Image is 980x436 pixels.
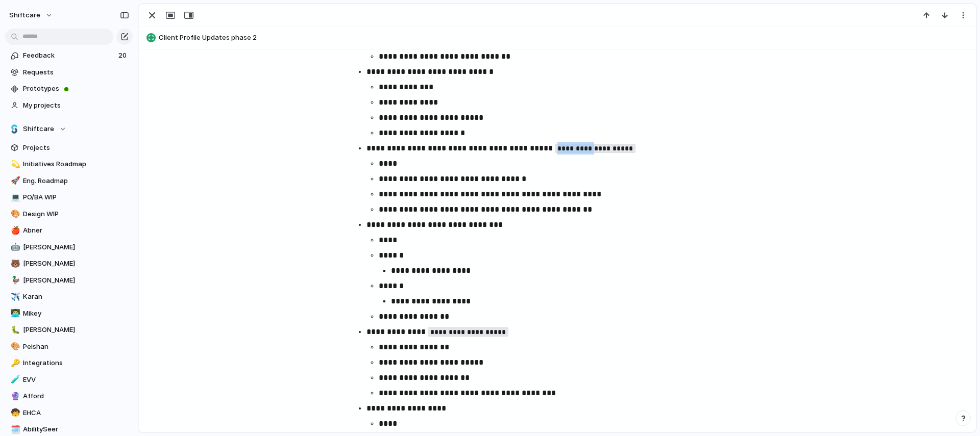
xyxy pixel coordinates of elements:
[11,241,18,253] div: 🤖
[23,292,129,302] span: Karan
[9,275,19,286] button: 🦆
[9,192,19,202] button: 💻
[5,157,133,172] a: 💫Initiatives Roadmap
[23,67,129,78] span: Requests
[23,225,129,236] span: Abner
[9,375,19,385] button: 🧪
[23,342,129,352] span: Peishan
[23,84,129,94] span: Prototypes
[5,65,133,80] a: Requests
[23,143,129,153] span: Projects
[9,358,19,368] button: 🔑
[23,309,129,319] span: Mikey
[11,291,18,303] div: ✈️
[23,325,129,335] span: [PERSON_NAME]
[5,121,133,137] button: Shiftcare
[9,209,19,219] button: 🎨
[23,176,129,186] span: Eng. Roadmap
[5,306,133,321] a: 👨‍💻Mikey
[9,225,19,236] button: 🍎
[5,173,133,189] a: 🚀Eng. Roadmap
[11,407,18,419] div: 🧒
[11,208,18,220] div: 🎨
[5,240,133,255] a: 🤖[PERSON_NAME]
[5,7,58,23] button: shiftcare
[11,374,18,386] div: 🧪
[5,405,133,421] a: 🧒EHCA
[11,341,18,352] div: 🎨
[23,100,129,111] span: My projects
[5,140,133,156] a: Projects
[143,30,971,46] button: Client Profile Updates phase 2
[11,391,18,402] div: 🔮
[11,225,18,237] div: 🍎
[9,10,40,20] span: shiftcare
[23,159,129,169] span: Initiatives Roadmap
[5,81,133,96] a: Prototypes
[23,50,115,61] span: Feedback
[9,176,19,186] button: 🚀
[9,242,19,252] button: 🤖
[159,33,971,43] span: Client Profile Updates phase 2
[5,322,133,338] a: 🐛[PERSON_NAME]
[5,273,133,288] a: 🦆[PERSON_NAME]
[23,124,54,134] span: Shiftcare
[9,259,19,269] button: 🐻
[9,159,19,169] button: 💫
[5,389,133,404] a: 🔮Afford
[9,391,19,401] button: 🔮
[9,309,19,319] button: 👨‍💻
[11,324,18,336] div: 🐛
[5,256,133,271] a: 🐻[PERSON_NAME]
[5,207,133,222] a: 🎨Design WIP
[11,274,18,286] div: 🦆
[23,358,129,368] span: Integrations
[5,339,133,354] a: 🎨Peishan
[11,424,18,435] div: 🗓️
[5,223,133,238] a: 🍎Abner
[23,259,129,269] span: [PERSON_NAME]
[11,258,18,270] div: 🐻
[11,175,18,187] div: 🚀
[9,342,19,352] button: 🎨
[5,98,133,113] a: My projects
[23,391,129,401] span: Afford
[9,424,19,434] button: 🗓️
[23,192,129,202] span: PO/BA WIP
[23,424,129,434] span: AbilitySeer
[11,307,18,319] div: 👨‍💻
[5,355,133,371] a: 🔑Integrations
[23,408,129,418] span: EHCA
[23,275,129,286] span: [PERSON_NAME]
[118,50,129,61] span: 20
[11,192,18,203] div: 💻
[9,325,19,335] button: 🐛
[5,48,133,63] a: Feedback20
[9,292,19,302] button: ✈️
[23,375,129,385] span: EVV
[23,242,129,252] span: [PERSON_NAME]
[5,372,133,388] a: 🧪EVV
[23,209,129,219] span: Design WIP
[9,408,19,418] button: 🧒
[11,357,18,369] div: 🔑
[11,159,18,170] div: 💫
[5,190,133,205] a: 💻PO/BA WIP
[5,289,133,304] a: ✈️Karan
